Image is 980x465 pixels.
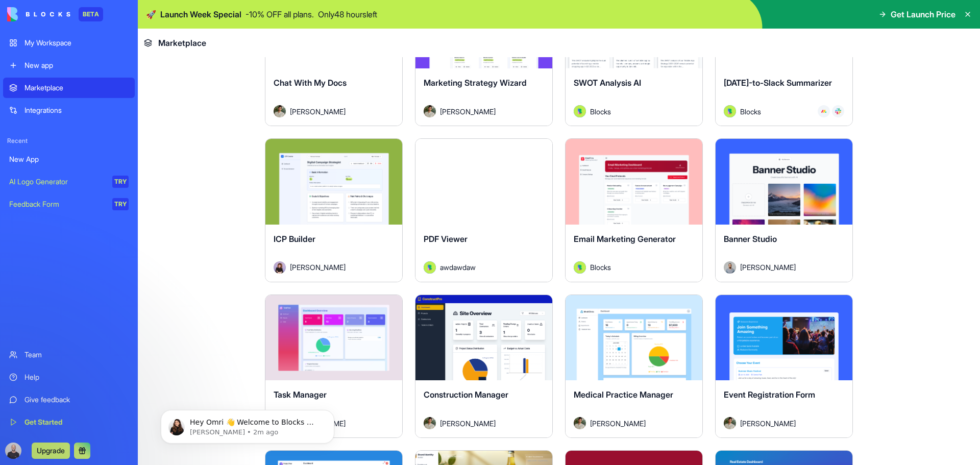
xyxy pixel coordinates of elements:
div: Integrations [24,105,129,115]
a: Give feedback [3,389,135,410]
iframe: Intercom notifications message [145,388,350,460]
div: TRY [112,198,129,210]
a: New app [3,55,135,76]
div: TRY [112,176,129,188]
span: Recent [3,137,135,145]
div: New app [24,60,129,70]
div: Feedback Form [9,199,105,209]
a: My Workspace [3,33,135,53]
div: Get Started [24,417,129,427]
img: logo [7,7,70,21]
span: 🚀 [146,8,156,20]
a: AI Logo GeneratorTRY [3,172,135,192]
div: Help [24,372,129,382]
div: AI Logo Generator [9,177,105,187]
span: Get Launch Price [891,8,955,20]
a: Marketplace [3,78,135,98]
a: Help [3,367,135,387]
div: BETA [79,7,103,21]
a: New App [3,149,135,169]
a: Team [3,345,135,365]
div: New App [9,154,129,164]
span: Launch Week Special [160,8,241,20]
a: Get Started [3,412,135,432]
a: Integrations [3,100,135,120]
button: Upgrade [32,443,70,459]
div: My Workspace [24,38,129,48]
a: BETA [7,7,103,21]
div: Team [24,350,129,360]
div: Marketplace [24,83,129,93]
div: Give feedback [24,395,129,405]
p: Only 48 hours left [318,8,377,20]
a: Upgrade [32,445,70,455]
img: ACg8ocL2r_GvW5kWJ7BrNHX-p0izL6MRg-Q8488el2gozzsl-sqDtg_LDg=s96-c [5,443,21,459]
a: Feedback FormTRY [3,194,135,214]
p: - 10 % OFF all plans. [246,8,314,20]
